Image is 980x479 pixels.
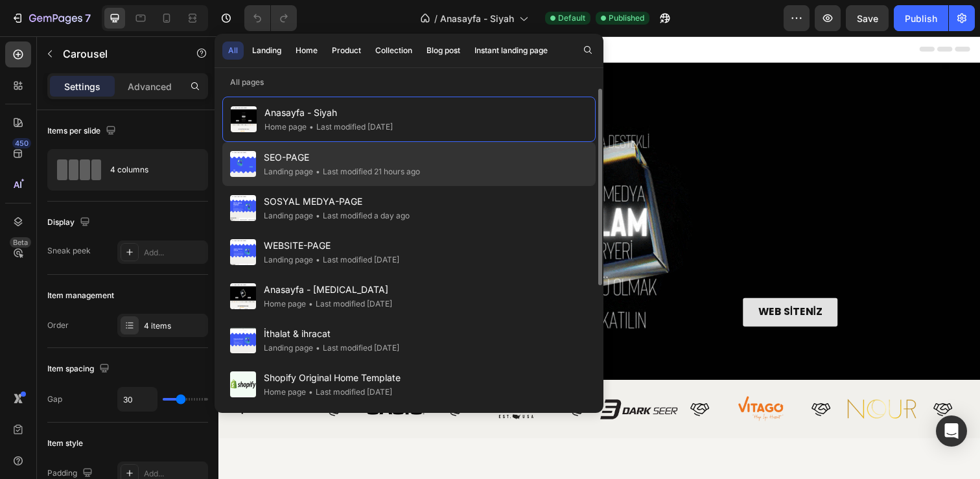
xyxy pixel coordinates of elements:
[264,326,399,342] span: İthalat & ihracat
[309,299,313,309] span: •
[936,415,967,447] div: Open Intercom Messenger
[222,41,244,60] button: All
[118,388,157,411] input: Auto
[47,360,112,378] div: Item spacing
[47,123,119,140] div: Items per slide
[165,272,223,291] p: PAZARYERİ
[149,267,239,296] button: <p>PAZARYERİ</p>
[313,253,399,266] div: Last modified [DATE]
[110,155,189,185] div: 4 columns
[252,45,281,56] div: Landing
[264,386,306,399] div: Home page
[264,298,306,310] div: Home page
[306,386,392,399] div: Last modified [DATE]
[369,41,418,60] button: Collection
[264,194,410,209] span: SOSYAL MEDYA-PAGE
[857,13,878,24] span: Save
[228,45,238,56] div: All
[609,12,644,24] span: Published
[434,12,437,25] span: /
[264,150,420,165] span: SEO-PAGE
[306,298,392,310] div: Last modified [DATE]
[264,253,313,266] div: Landing page
[307,121,393,134] div: Last modified [DATE]
[326,41,367,60] button: Product
[47,320,69,331] div: Order
[316,255,320,264] span: •
[5,5,97,31] button: 7
[313,165,420,178] div: Last modified 21 hours ago
[10,237,31,248] div: Beta
[264,121,307,134] div: Home page
[264,165,313,178] div: Landing page
[316,343,320,353] span: •
[296,45,318,56] div: Home
[144,320,205,332] div: 4 items
[264,238,399,253] span: WEBSITE-PAGE
[440,12,514,25] span: Anasayfa - Siyah
[638,358,717,403] img: Alt image
[375,45,412,56] div: Collection
[264,105,393,121] span: Anasayfa - Siyah
[309,122,314,132] span: •
[551,272,616,291] p: WEB SİTENİZ
[265,358,344,403] img: Alt image
[47,245,91,257] div: Sneak peek
[558,12,585,24] span: Default
[264,282,392,298] span: Anasayfa - [MEDICAL_DATA]
[264,342,313,355] div: Landing page
[47,214,93,231] div: Display
[85,10,91,26] p: 7
[12,138,31,148] div: 450
[332,45,361,56] div: Product
[244,5,297,31] div: Undo/Redo
[309,387,313,397] span: •
[535,267,632,296] button: <p>WEB SİTENİZ</p>
[894,5,948,31] button: Publish
[17,358,96,403] img: gempages_575950154058695619-f3447292-5bac-46ed-a73b-e32acfaddbbd.png
[264,209,313,222] div: Landing page
[144,247,205,259] div: Add...
[474,45,548,56] div: Instant landing page
[313,209,410,222] div: Last modified a day ago
[313,342,399,355] div: Last modified [DATE]
[421,41,466,60] button: Blog post
[64,80,100,93] p: Settings
[264,370,401,386] span: Shopify Original Home Template
[290,41,323,60] button: Home
[514,358,593,403] img: Alt image
[63,46,173,62] p: Carousel
[47,393,62,405] div: Gap
[47,438,83,449] div: Item style
[846,5,889,31] button: Save
[215,76,603,89] p: All pages
[390,371,469,391] img: Alt image
[47,290,114,301] div: Item management
[316,167,320,176] span: •
[128,80,172,93] p: Advanced
[141,351,220,410] img: gempages_575950154058695619-aa69be9d-6283-4891-a98f-01c94198f74c.png
[469,41,554,60] button: Instant landing page
[905,12,937,25] div: Publish
[426,45,460,56] div: Blog post
[246,41,287,60] button: Landing
[316,211,320,220] span: •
